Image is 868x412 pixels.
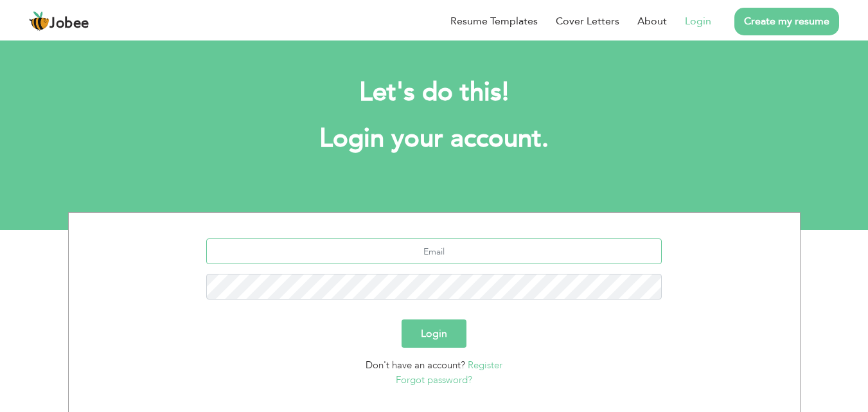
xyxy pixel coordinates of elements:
h1: Login your account. [87,122,781,156]
a: Forgot password? [396,373,472,386]
img: jobee.io [29,11,49,31]
input: Email [206,238,662,264]
a: Register [468,359,502,372]
button: Login [402,319,466,348]
a: Cover Letters [556,13,619,29]
a: Resume Templates [450,13,538,29]
span: Don't have an account? [366,359,465,372]
a: Login [685,13,711,29]
a: Create my resume [734,8,839,35]
a: About [637,13,667,29]
span: Jobee [49,17,89,31]
h2: Let's do this! [87,76,781,109]
a: Jobee [29,11,89,31]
